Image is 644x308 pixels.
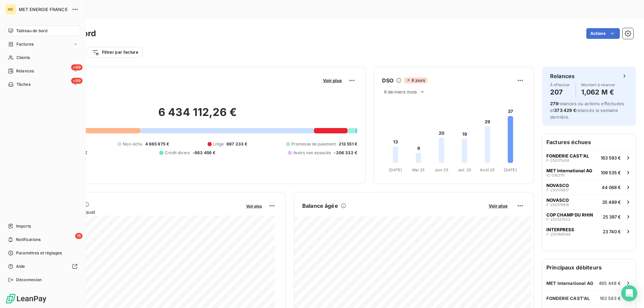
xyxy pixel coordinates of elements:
[550,72,575,80] h6: Relances
[16,55,30,61] span: Clients
[546,188,569,192] span: F-250178817
[542,259,636,275] h6: Principaux débiteurs
[389,168,402,172] tspan: [DATE]
[546,159,569,163] span: F-250175414
[16,250,62,256] span: Paramètres et réglages
[546,203,569,207] span: F-250178816
[603,229,621,234] span: 23 740 €
[546,212,593,218] span: COP CHAMP DU RHIN
[546,218,570,222] span: F-250137553
[334,150,357,156] span: -206 332 €
[123,141,142,147] span: Non-échu
[88,47,143,58] button: Filtrer par facture
[542,180,636,194] button: NOVASCOF-25017881744 068 €
[16,28,47,34] span: Tableau de bord
[542,134,636,150] h6: Factures échues
[382,76,393,84] h6: DSO
[5,261,80,272] a: Aide
[550,87,570,98] h4: 207
[412,168,425,172] tspan: Mai 25
[546,296,590,301] span: FONDERIE CAST'AL
[38,106,357,126] h2: 6 434 112,26 €
[550,101,558,106] span: 279
[244,203,264,209] button: Voir plus
[38,208,241,215] span: Chiffre d'affaires mensuel
[602,185,621,190] span: 44 068 €
[16,41,34,47] span: Factures
[16,277,42,283] span: Déconnexion
[546,153,589,159] span: FONDERIE CAST'AL
[581,83,615,87] span: Montant à relancer
[546,168,592,173] span: MET International AG
[16,263,25,269] span: Aide
[323,78,342,83] span: Voir plus
[601,155,621,161] span: 163 593 €
[213,141,224,147] span: Litige
[71,78,83,84] span: +99
[546,197,569,203] span: NOVASCO
[550,83,570,87] span: À effectuer
[165,150,190,156] span: Crédit divers
[193,150,216,156] span: -863 456 €
[293,150,331,156] span: Avoirs non associés
[546,227,574,232] span: INTERPRESS
[586,28,620,39] button: Actions
[542,194,636,209] button: NOVASCOF-25017881635 489 €
[384,89,417,95] span: 6 derniers mois
[339,141,357,147] span: 213 551 €
[302,202,338,210] h6: Balance âgée
[546,183,569,188] span: NOVASCO
[542,209,636,224] button: COP CHAMP DU RHINF-25013755325 397 €
[542,165,636,180] button: MET International AGIC-0183111109 535 €
[321,77,344,83] button: Voir plus
[16,68,34,74] span: Relances
[599,281,621,286] span: 465 448 €
[504,168,517,172] tspan: [DATE]
[404,77,427,83] span: 8 jours
[602,199,621,205] span: 35 489 €
[435,168,448,172] tspan: Juin 25
[291,141,336,147] span: Promesse de paiement
[550,101,624,120] span: relances ou actions effectuées et relancés la semaine dernière.
[546,281,593,286] span: MET International AG
[603,214,621,220] span: 25 397 €
[226,141,247,147] span: 897 233 €
[581,87,615,98] h4: 1,062 M €
[489,203,507,208] span: Voir plus
[16,81,31,87] span: Tâches
[542,150,636,165] button: FONDERIE CAST'ALF-250175414163 593 €
[458,168,471,172] tspan: Juil. 25
[554,108,576,113] span: 373 429 €
[246,204,262,208] span: Voir plus
[542,224,636,239] button: INTERPRESSF-25016958923 740 €
[487,203,509,209] button: Voir plus
[16,223,31,229] span: Imports
[75,233,83,239] span: 15
[5,293,47,304] img: Logo LeanPay
[601,170,621,175] span: 109 535 €
[480,168,495,172] tspan: Août 25
[546,232,571,236] span: F-250169589
[600,296,621,301] span: 163 593 €
[546,173,564,177] span: IC-0183111
[621,285,637,301] div: Open Intercom Messenger
[145,141,169,147] span: 4 665 975 €
[71,64,83,70] span: +99
[16,237,41,243] span: Notifications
